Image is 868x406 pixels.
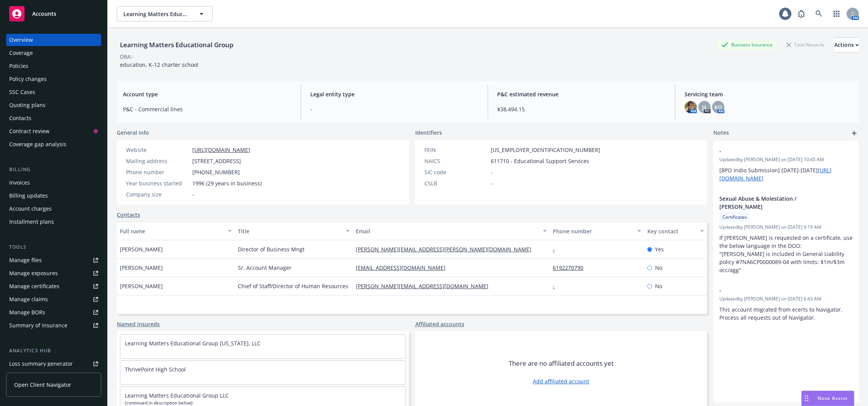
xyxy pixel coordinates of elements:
[9,99,46,111] div: Quoting plans
[719,166,853,182] p: [BPO Indio Submission] [DATE]-[DATE]
[719,156,853,163] span: Updated by [PERSON_NAME] on [DATE] 10:45 AM
[834,37,859,53] button: Actions
[424,168,488,176] div: SIC code
[6,47,101,59] a: Coverage
[356,282,495,290] a: [PERSON_NAME][EMAIL_ADDRESS][DOMAIN_NAME]
[655,282,662,290] span: No
[120,61,198,68] span: education, K-12 charter school
[6,319,101,332] a: Summary of insurance
[9,216,54,228] div: Installment plans
[6,347,101,355] div: Analytics hub
[6,60,101,72] a: Policies
[120,53,134,61] div: DBA: -
[32,11,56,17] span: Accounts
[817,395,848,401] span: Nova Assist
[9,138,66,150] div: Coverage gap analysis
[192,168,240,176] span: [PHONE_NUMBER]
[415,320,464,328] a: Affiliated accounts
[123,90,292,98] span: Account type
[6,190,101,202] a: Billing updates
[9,306,45,319] div: Manage BORs
[117,222,235,240] button: Full name
[356,264,452,271] a: [EMAIL_ADDRESS][DOMAIN_NAME]
[713,280,859,328] div: -Updatedby [PERSON_NAME] on [DATE] 6:43 AMThis account migrated from ecerts to Navigator. Process...
[9,34,33,46] div: Overview
[9,254,42,266] div: Manage files
[801,391,854,406] button: Nova Assist
[6,138,101,150] a: Coverage gap analysis
[117,40,237,50] div: Learning Matters Educational Group
[192,190,194,198] span: -
[655,245,664,253] span: Yes
[783,40,828,50] div: Total Rewards
[6,280,101,292] a: Manage certificates
[6,125,101,137] a: Contract review
[120,282,163,290] span: [PERSON_NAME]
[356,246,537,253] a: [PERSON_NAME][EMAIL_ADDRESS][PERSON_NAME][DOMAIN_NAME]
[14,381,71,389] span: Open Client Navigator
[238,227,341,235] div: Title
[6,112,101,124] a: Contacts
[644,222,707,240] button: Key contact
[6,73,101,85] a: Policy changes
[491,179,493,187] span: -
[424,146,488,154] div: FEIN
[192,179,262,187] span: 1996 (29 years in business)
[713,188,859,280] div: Sexual Abuse & Molestation / [PERSON_NAME]CertificatesUpdatedby [PERSON_NAME] on [DATE] 9:19 AMIf...
[491,168,493,176] span: -
[9,60,28,72] div: Policies
[120,227,223,235] div: Full name
[713,141,859,188] div: -Updatedby [PERSON_NAME] on [DATE] 10:45 AM[BPO Indio Submission] [DATE]-[DATE][URL][DOMAIN_NAME]
[794,6,809,21] a: Report a Bug
[802,391,811,406] div: Drag to move
[685,90,853,98] span: Servicing team
[126,157,189,165] div: Mailing address
[550,222,644,240] button: Phone number
[310,105,479,113] span: -
[6,177,101,189] a: Invoices
[6,203,101,215] a: Account charges
[685,101,697,113] img: photo
[310,90,479,98] span: Legal entity type
[714,103,722,111] span: KO
[120,264,163,272] span: [PERSON_NAME]
[9,280,59,292] div: Manage certificates
[9,47,33,59] div: Coverage
[117,211,140,219] a: Contacts
[6,34,101,46] a: Overview
[9,190,48,202] div: Billing updates
[9,293,48,305] div: Manage claims
[719,306,844,321] span: This account migrated from ecerts to Navigator. Process all requests out of Navigator.
[719,195,833,211] span: Sexual Abuse & Molestation / [PERSON_NAME]
[491,157,589,165] span: 611710 - Educational Support Services
[6,293,101,305] a: Manage claims
[415,129,442,137] span: Identifiers
[9,177,30,189] div: Invoices
[719,286,833,294] span: -
[125,340,260,347] a: Learning Matters Educational Group [US_STATE], LLC
[702,103,707,111] span: JS
[6,306,101,319] a: Manage BORs
[126,190,189,198] div: Company size
[553,227,633,235] div: Phone number
[713,129,729,138] span: Notes
[811,6,827,21] a: Search
[717,40,776,50] div: Business Insurance
[9,112,31,124] div: Contacts
[9,358,73,370] div: Loss summary generator
[9,203,52,215] div: Account charges
[126,179,189,187] div: Year business started
[647,227,696,235] div: Key contact
[6,86,101,98] a: SSC Cases
[117,320,160,328] a: Named insureds
[9,319,67,332] div: Summary of insurance
[9,86,35,98] div: SSC Cases
[553,246,561,253] a: -
[6,99,101,111] a: Quoting plans
[117,6,213,21] button: Learning Matters Educational Group
[6,267,101,279] a: Manage exposures
[655,264,662,272] span: No
[553,282,561,290] a: -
